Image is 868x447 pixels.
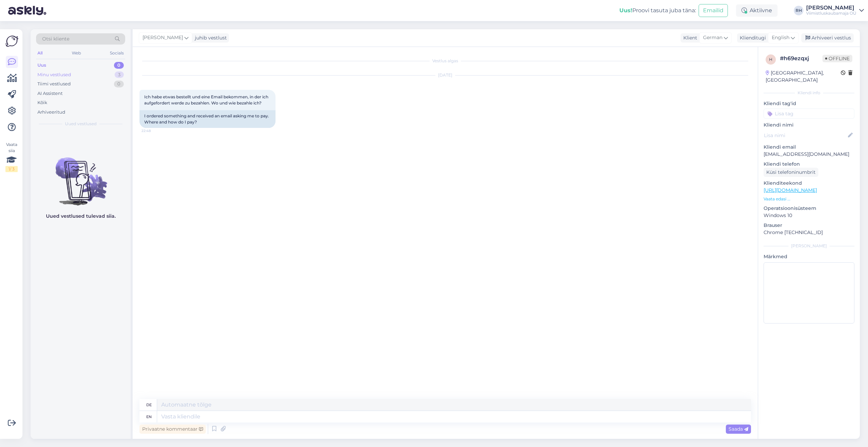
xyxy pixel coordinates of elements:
p: [EMAIL_ADDRESS][DOMAIN_NAME] [764,151,854,158]
input: Lisa nimi [764,132,847,139]
p: Vaata edasi ... [764,196,854,202]
div: Küsi telefoninumbrit [764,168,818,177]
div: de [146,399,152,411]
b: Uus! [619,7,632,14]
div: Vaata siia [5,142,18,172]
p: Operatsioonisüsteem [764,205,854,212]
p: Kliendi nimi [764,121,854,129]
p: Brauser [764,222,854,229]
div: Web [70,49,82,57]
div: All [36,49,44,57]
div: [PERSON_NAME] [764,243,854,249]
p: Uued vestlused tulevad siia. [46,213,116,220]
div: Arhiveeritud [37,109,65,116]
div: 1 / 3 [5,166,18,172]
div: AI Assistent [37,90,63,97]
div: 0 [114,62,124,69]
div: Klient [681,34,697,42]
div: 3 [115,71,124,78]
div: Socials [108,49,125,57]
div: Arhiveeri vestlus [801,33,854,43]
div: [GEOGRAPHIC_DATA], [GEOGRAPHIC_DATA] [766,69,841,84]
div: Proovi tasuta juba täna: [619,6,696,15]
p: Märkmed [764,253,854,260]
p: Klienditeekond [764,180,854,187]
div: Klienditugi [737,34,766,42]
span: Uued vestlused [65,121,97,127]
div: [PERSON_NAME] [806,5,856,11]
span: Otsi kliente [42,35,69,43]
span: Ich habe etwas bestellt und eine Email bekommen, in der ich aufgefordert werde zu bezahlen. Wo un... [144,94,269,105]
span: h [769,57,772,62]
a: [URL][DOMAIN_NAME] [764,187,817,193]
div: juhib vestlust [192,34,227,42]
span: 22:48 [141,128,167,133]
p: Windows 10 [764,212,854,219]
div: Viimistluskaubamaja OÜ [806,11,856,16]
div: Kõik [37,99,47,106]
img: No chats [31,145,131,206]
p: Chrome [TECHNICAL_ID] [764,229,854,236]
div: 0 [114,81,124,87]
div: RH [794,6,803,15]
div: en [146,411,152,423]
div: Privaatne kommentaar [139,425,206,434]
span: [PERSON_NAME] [143,34,183,42]
div: I ordered something and received an email asking me to pay. Where and how do I pay? [139,110,276,128]
p: Kliendi tag'id [764,100,854,107]
img: Askly Logo [5,35,18,48]
span: Saada [729,426,748,432]
span: German [703,34,722,42]
p: Kliendi telefon [764,161,854,168]
div: Aktiivne [736,4,778,17]
div: # h69ezqxj [780,54,822,63]
span: Offline [822,55,852,62]
button: Emailid [699,4,728,17]
div: Tiimi vestlused [37,81,71,87]
input: Lisa tag [764,109,854,119]
div: Uus [37,62,46,69]
a: [PERSON_NAME]Viimistluskaubamaja OÜ [806,5,864,16]
div: Kliendi info [764,90,854,96]
span: English [772,34,789,42]
p: Kliendi email [764,144,854,151]
div: Vestlus algas [139,58,751,64]
div: Minu vestlused [37,71,71,78]
div: [DATE] [139,72,751,78]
